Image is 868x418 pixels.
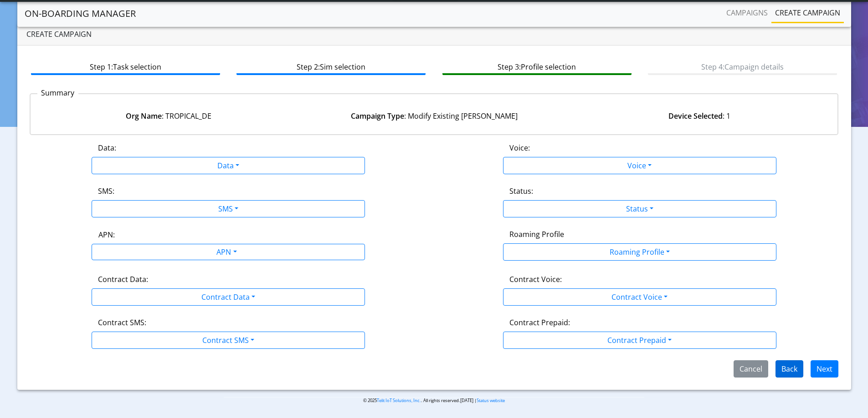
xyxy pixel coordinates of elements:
strong: Campaign Type [351,111,404,121]
a: Status website [477,398,505,403]
btn: Step 4: Campaign details [648,58,837,75]
label: Roaming Profile [509,229,564,240]
label: Voice: [509,142,530,153]
label: SMS: [98,186,114,196]
button: Data [92,157,365,174]
label: APN: [98,229,115,240]
btn: Step 3: Profile selection [442,58,632,75]
button: Contract SMS [92,332,365,349]
a: Create campaign [771,4,844,22]
btn: Step 1: Task selection [31,58,220,75]
button: Roaming Profile [503,243,776,261]
button: Contract Prepaid [503,332,776,349]
div: Create campaign [17,23,851,45]
p: Summary [37,87,78,98]
button: Cancel [734,360,768,378]
a: Campaigns [723,4,771,22]
div: : 1 [567,111,832,121]
label: Contract SMS: [98,317,146,328]
button: Contract Data [92,288,365,306]
label: Contract Voice: [509,274,562,285]
button: Back [776,360,803,378]
label: Data: [98,142,116,153]
div: APN [82,244,370,262]
button: Next [811,360,838,378]
button: Voice [503,157,776,174]
a: On-Boarding Manager [25,5,136,23]
btn: Step 2: Sim selection [236,58,426,75]
button: Contract Voice [503,288,776,306]
label: Contract Data: [98,274,148,285]
div: : Modify Existing [PERSON_NAME] [301,111,566,121]
strong: Org Name [126,111,162,121]
a: Telit IoT Solutions, Inc. [377,398,421,403]
div: : TROPICAL_DE [36,111,301,121]
label: Contract Prepaid: [509,317,570,328]
label: Status: [509,186,533,196]
button: SMS [92,200,365,217]
p: © 2025 . All rights reserved.[DATE] | [224,397,644,404]
button: Status [503,200,776,217]
strong: Device Selected [668,111,723,121]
